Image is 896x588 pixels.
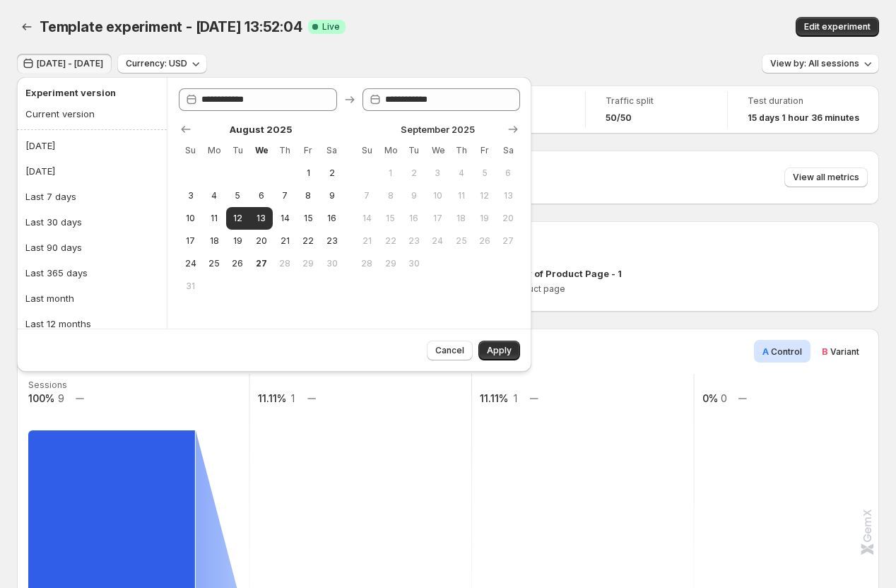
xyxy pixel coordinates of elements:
[497,207,520,230] button: Saturday September 20 2025
[402,184,425,207] button: Tuesday September 9 2025
[426,162,449,184] button: Wednesday September 3 2025
[478,190,490,201] span: 12
[28,392,54,404] text: 100%
[208,213,220,224] span: 11
[478,235,490,247] span: 26
[473,139,496,162] th: Friday
[379,139,402,162] th: Monday
[302,258,314,269] span: 29
[455,213,467,224] span: 18
[37,58,103,69] span: [DATE] - [DATE]
[402,230,425,252] button: Tuesday September 23 2025
[25,266,88,280] div: Last 365 days
[432,190,444,201] span: 10
[822,346,828,357] span: B
[208,235,220,247] span: 18
[402,162,425,184] button: Tuesday September 2 2025
[384,235,396,247] span: 22
[326,213,338,224] span: 16
[402,252,425,275] button: Tuesday September 30 2025
[58,392,64,404] text: 9
[25,164,55,178] div: [DATE]
[25,139,55,153] div: [DATE]
[449,162,473,184] button: Thursday September 4 2025
[432,235,444,247] span: 24
[408,235,420,247] span: 23
[255,258,267,269] span: 27
[25,317,91,331] div: Last 12 months
[255,235,267,247] span: 20
[278,213,290,224] span: 14
[402,139,425,162] th: Tuesday
[408,213,420,224] span: 16
[361,258,373,269] span: 28
[473,230,496,252] button: Friday September 26 2025
[179,184,202,207] button: Sunday August 3 2025
[179,139,202,162] th: Sunday
[503,119,523,139] button: Show next month, October 2025
[326,167,338,179] span: 2
[455,145,467,156] span: Th
[762,346,769,357] span: A
[502,145,514,156] span: Sa
[255,145,267,156] span: We
[179,207,202,230] button: Sunday August 10 2025
[361,235,373,247] span: 21
[784,167,868,187] button: View all metrics
[408,167,420,179] span: 2
[249,230,273,252] button: Wednesday August 20 2025
[28,380,67,390] text: Sessions
[804,21,871,33] span: Edit experiment
[17,17,37,37] button: Back
[21,134,163,157] button: [DATE]
[361,190,373,201] span: 7
[249,184,273,207] button: Wednesday August 6 2025
[771,346,802,357] span: Control
[249,139,273,162] th: Wednesday
[226,184,249,207] button: Tuesday August 5 2025
[384,167,396,179] span: 1
[455,235,467,247] span: 25
[408,145,420,156] span: Tu
[208,145,220,156] span: Mo
[302,235,314,247] span: 22
[514,392,517,404] text: 1
[762,54,879,73] button: View by: All sessions
[184,235,196,247] span: 17
[830,346,859,357] span: Variant
[497,162,520,184] button: Saturday September 6 2025
[721,392,727,404] text: 0
[748,95,859,107] span: Test duration
[322,21,340,33] span: Live
[432,213,444,224] span: 17
[770,58,859,69] span: View by: All sessions
[208,258,220,269] span: 25
[320,252,343,275] button: Saturday August 30 2025
[379,162,402,184] button: Monday September 1 2025
[249,207,273,230] button: End of range Wednesday August 13 2025
[226,252,249,275] button: Tuesday August 26 2025
[478,145,490,156] span: Fr
[427,341,473,360] button: Cancel
[21,312,163,335] button: Last 12 months
[184,190,196,201] span: 3
[21,236,163,259] button: Last 90 days
[302,167,314,179] span: 1
[497,184,520,207] button: Saturday September 13 2025
[320,207,343,230] button: Saturday August 16 2025
[278,145,290,156] span: Th
[273,139,296,162] th: Thursday
[232,235,244,247] span: 19
[208,190,220,201] span: 4
[435,345,464,356] span: Cancel
[449,184,473,207] button: Thursday September 11 2025
[184,213,196,224] span: 10
[320,162,343,184] button: Saturday August 2 2025
[480,392,508,404] text: 11.11%
[232,190,244,201] span: 5
[355,252,379,275] button: Sunday September 28 2025
[297,207,320,230] button: Friday August 15 2025
[497,139,520,162] th: Saturday
[449,230,473,252] button: Thursday September 25 2025
[273,207,296,230] button: Thursday August 14 2025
